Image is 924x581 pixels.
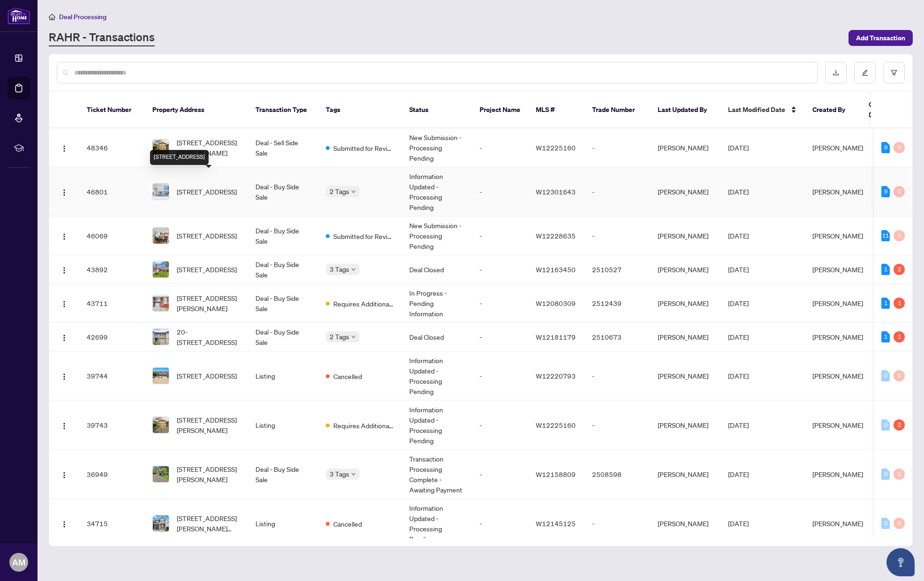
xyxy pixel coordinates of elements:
[728,231,749,240] span: [DATE]
[12,556,25,569] span: AM
[153,295,169,311] img: thumbnail-img
[536,519,576,528] span: W12145125
[585,450,650,499] td: 2508598
[812,299,863,307] span: [PERSON_NAME]
[60,189,68,196] img: Logo
[894,298,905,309] div: 1
[536,231,576,240] span: W12228635
[728,421,749,429] span: [DATE]
[60,471,68,479] img: Logo
[402,128,472,167] td: New Submission - Processing Pending
[894,186,905,197] div: 0
[59,13,106,21] span: Deal Processing
[862,69,868,76] span: edit
[825,62,847,83] button: download
[153,368,169,384] img: thumbnail-img
[585,255,650,284] td: 2510527
[886,548,915,576] button: Open asap
[536,333,576,341] span: W12181179
[177,327,240,347] span: 20-[STREET_ADDRESS]
[79,401,145,450] td: 39743
[79,351,145,401] td: 39744
[333,231,394,241] span: Submitted for Review
[894,469,905,480] div: 0
[585,167,650,216] td: -
[60,373,68,380] img: Logo
[881,186,890,197] div: 9
[177,371,237,381] span: [STREET_ADDRESS]
[248,128,318,167] td: Deal - Sell Side Sale
[248,323,318,351] td: Deal - Buy Side Sale
[536,265,576,274] span: W12163450
[177,464,240,484] span: [STREET_ADDRESS][PERSON_NAME]
[318,92,402,128] th: Tags
[177,513,240,534] span: [STREET_ADDRESS][PERSON_NAME][PERSON_NAME]
[856,30,905,45] span: Add Transaction
[248,351,318,401] td: Listing
[248,499,318,548] td: Listing
[330,331,349,342] span: 2 Tags
[153,329,169,345] img: thumbnail-img
[79,167,145,216] td: 46801
[585,323,650,351] td: 2510673
[177,231,237,241] span: [STREET_ADDRESS]
[177,415,240,435] span: [STREET_ADDRESS][PERSON_NAME]
[472,92,528,128] th: Project Name
[472,323,528,351] td: -
[402,255,472,284] td: Deal Closed
[57,296,72,311] button: Logo
[585,284,650,323] td: 2512439
[650,450,721,499] td: [PERSON_NAME]
[812,231,863,240] span: [PERSON_NAME]
[881,142,890,153] div: 9
[585,499,650,548] td: -
[728,143,749,152] span: [DATE]
[150,150,209,165] div: [STREET_ADDRESS]
[472,216,528,255] td: -
[883,62,905,83] button: filter
[650,499,721,548] td: [PERSON_NAME]
[351,267,356,272] span: down
[57,516,72,531] button: Logo
[854,62,876,83] button: edit
[728,299,749,307] span: [DATE]
[57,467,72,482] button: Logo
[402,323,472,351] td: Deal Closed
[472,401,528,450] td: -
[402,499,472,548] td: Information Updated - Processing Pending
[650,284,721,323] td: [PERSON_NAME]
[894,419,905,431] div: 2
[248,167,318,216] td: Deal - Buy Side Sale
[812,333,863,341] span: [PERSON_NAME]
[805,92,861,128] th: Created By
[79,255,145,284] td: 43892
[153,184,169,200] img: thumbnail-img
[881,469,890,480] div: 0
[330,186,349,197] span: 2 Tags
[153,228,169,244] img: thumbnail-img
[894,331,905,343] div: 1
[536,470,576,478] span: W12158809
[650,351,721,401] td: [PERSON_NAME]
[248,92,318,128] th: Transaction Type
[333,519,362,529] span: Cancelled
[650,128,721,167] td: [PERSON_NAME]
[153,466,169,482] img: thumbnail-img
[79,128,145,167] td: 48346
[585,216,650,255] td: -
[894,230,905,241] div: 0
[333,371,362,381] span: Cancelled
[812,372,863,380] span: [PERSON_NAME]
[585,401,650,450] td: -
[402,401,472,450] td: Information Updated - Processing Pending
[585,351,650,401] td: -
[57,262,72,277] button: Logo
[585,92,650,128] th: Trade Number
[881,298,890,309] div: 1
[333,298,394,309] span: Requires Additional Docs
[472,128,528,167] td: -
[49,30,155,46] a: RAHR - Transactions
[8,7,30,24] img: logo
[728,470,749,478] span: [DATE]
[79,323,145,351] td: 42699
